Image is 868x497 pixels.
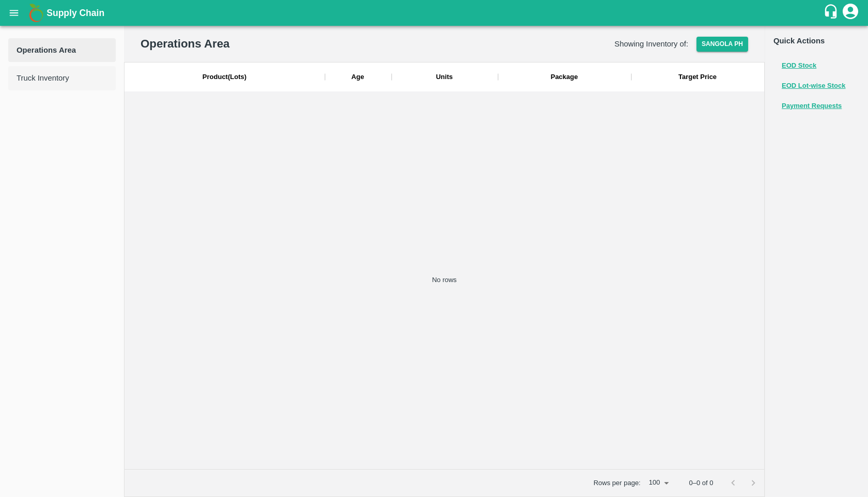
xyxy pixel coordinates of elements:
div: Product(Lots) [125,63,324,91]
button: Select DC [696,37,748,52]
div: account of current user [841,2,860,24]
button: EOD Stock [782,60,816,72]
div: Units [391,63,498,91]
h6: Quick Actions [773,34,860,48]
div: Package [551,72,578,82]
button: open drawer [2,1,26,25]
button: Payment Requests [782,100,842,112]
div: Product(Lots) [203,72,246,82]
button: EOD Lot-wise Stock [782,80,846,92]
div: customer-support [823,4,841,22]
div: Age [324,63,391,91]
div: 100 [645,476,673,490]
b: Supply Chain [47,8,104,18]
div: Target Price [631,63,764,91]
div: Kgs [436,72,453,82]
div: Package [498,63,631,91]
img: logo [26,3,47,23]
div: No rows [125,91,764,469]
h6: Showing Inventory of: [614,37,688,51]
span: Truck Inventory [17,72,107,84]
a: Supply Chain [47,6,823,20]
p: Rows per page: [594,478,641,488]
h2: Operations Area [141,35,229,52]
div: Days [351,72,364,82]
div: Target Price [678,72,717,82]
span: Operations Area [17,44,107,56]
p: 0–0 of 0 [689,478,713,488]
